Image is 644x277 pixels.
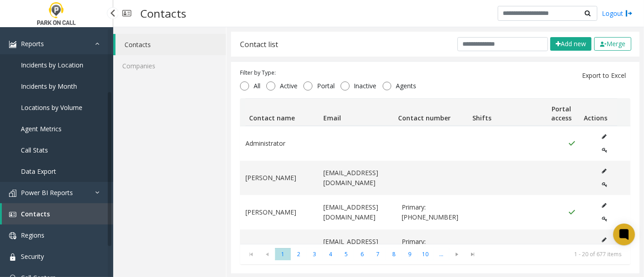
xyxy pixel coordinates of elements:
[350,81,381,91] span: Inactive
[9,190,16,197] img: 'icon'
[303,81,312,91] input: Portal
[597,143,612,157] button: Edit Portal Access
[21,188,73,197] span: Power BI Reports
[2,203,113,224] a: Contacts
[602,9,633,18] a: Logout
[354,248,370,260] span: Page 6
[21,231,44,239] span: Regions
[21,124,62,133] span: Agent Metrics
[240,126,318,161] td: Administrator
[318,161,396,195] td: [EMAIL_ADDRESS][DOMAIN_NAME]
[113,55,226,76] a: Companies
[9,41,16,48] img: 'icon'
[418,248,433,260] span: Page 10
[307,248,322,260] span: Page 3
[370,248,386,260] span: Page 7
[433,248,449,260] span: Page 11
[469,99,543,126] th: Shifts
[402,202,469,223] span: Primary: +12088636973
[21,252,44,261] span: Security
[402,237,469,257] span: Primary: +1 208-353-0544
[21,82,77,91] span: Incidents by Month
[9,211,16,218] img: 'icon'
[291,248,307,260] span: Page 2
[568,140,576,147] img: Portal Access Active
[21,103,82,112] span: Locations by Volume
[568,209,576,216] img: Portal Access Active
[597,130,611,143] button: Edit
[568,243,576,250] img: Portal Access Active
[580,99,617,126] th: Actions
[597,164,611,178] button: Edit
[115,34,226,55] a: Contacts
[465,248,481,261] span: Go to the last page
[249,81,265,91] span: All
[597,233,611,247] button: Edit
[467,251,479,258] span: Go to the last page
[245,99,320,126] th: Contact name
[391,81,421,91] span: Agents
[21,39,44,48] span: Reports
[451,251,463,258] span: Go to the next page
[9,232,16,239] img: 'icon'
[21,146,48,154] span: Call Stats
[240,161,318,195] td: [PERSON_NAME]
[449,248,465,261] span: Go to the next page
[402,248,418,260] span: Page 9
[486,250,621,258] kendo-pager-info: 1 - 20 of 677 items
[625,9,633,18] img: logout
[21,167,56,176] span: Data Export
[383,81,392,91] input: Agents
[386,248,402,260] span: Page 8
[597,178,612,191] button: Edit Portal Access
[600,42,606,47] img: check
[318,195,396,229] td: [EMAIL_ADDRESS][DOMAIN_NAME]
[577,68,631,83] button: Export to Excel
[550,37,591,51] button: Add new
[275,248,291,260] span: Page 1
[21,210,50,218] span: Contacts
[21,61,83,69] span: Incidents by Location
[320,99,394,126] th: Email
[543,99,580,126] th: Portal access
[312,81,339,91] span: Portal
[597,212,612,226] button: Edit Portal Access
[322,248,338,260] span: Page 4
[240,98,630,244] div: Data table
[597,199,611,212] button: Edit
[240,69,421,77] div: Filter by Type:
[240,229,318,264] td: [PERSON_NAME]
[341,81,350,91] input: Inactive
[318,229,396,264] td: [EMAIL_ADDRESS][DOMAIN_NAME]
[394,99,468,126] th: Contact number
[266,81,275,91] input: Active
[122,2,131,24] img: pageIcon
[240,81,249,91] input: All
[338,248,354,260] span: Page 5
[594,37,631,51] button: Merge
[136,2,191,24] h3: Contacts
[240,195,318,229] td: [PERSON_NAME]
[9,253,16,261] img: 'icon'
[275,81,302,91] span: Active
[240,38,278,50] div: Contact list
